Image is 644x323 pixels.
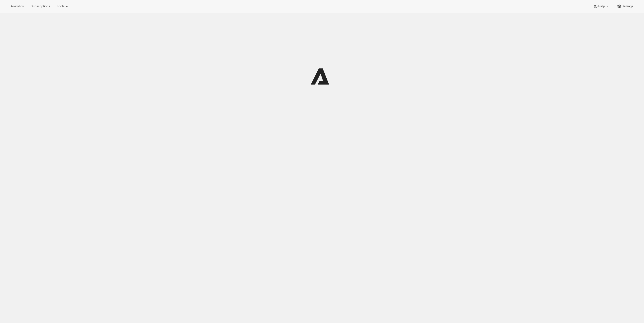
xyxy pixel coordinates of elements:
[28,3,53,10] button: Subscriptions
[11,4,24,8] span: Analytics
[598,4,605,8] span: Help
[57,4,64,8] span: Tools
[8,3,27,10] button: Analytics
[590,3,613,10] button: Help
[54,3,72,10] button: Tools
[614,3,636,10] button: Settings
[30,4,50,8] span: Subscriptions
[622,4,633,8] span: Settings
